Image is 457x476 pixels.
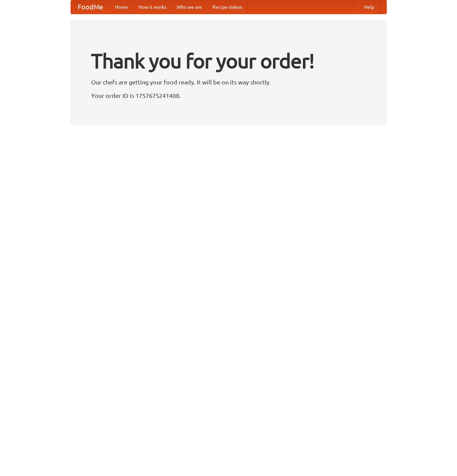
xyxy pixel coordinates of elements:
a: How it works [133,0,172,14]
h1: Thank you for your order! [91,45,366,77]
a: Home [110,0,133,14]
a: FoodMe [71,0,110,14]
p: Your order ID is 1757675241408. [91,90,366,101]
a: Help [359,0,380,14]
a: Who we are [172,0,207,14]
a: Recipe videos [207,0,247,14]
p: Our chefs are getting your food ready. It will be on its way shortly. [91,77,366,87]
